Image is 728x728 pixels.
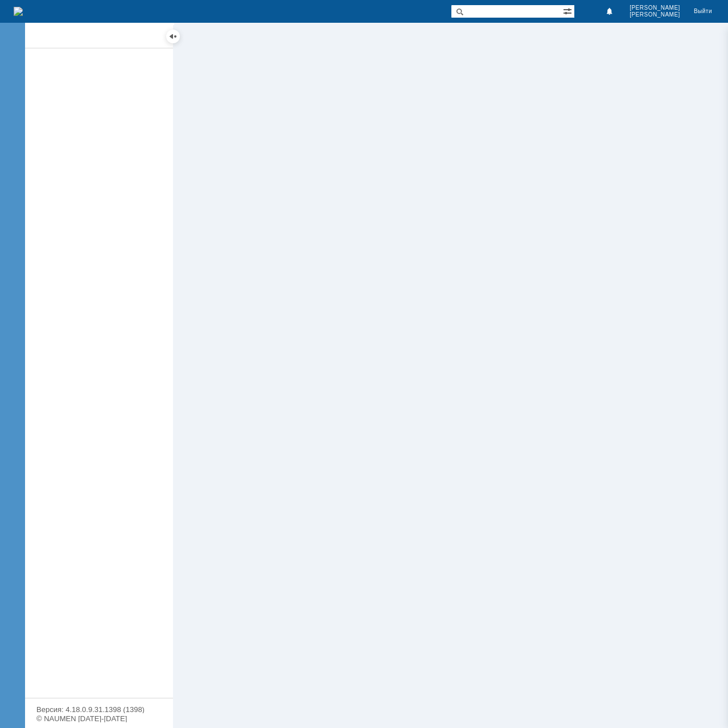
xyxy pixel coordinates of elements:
span: [PERSON_NAME] [630,5,680,11]
div: Версия: 4.18.0.9.31.1398 (1398) [36,706,162,713]
img: logo [14,7,23,16]
a: Перейти на домашнюю страницу [14,7,23,16]
div: Скрыть меню [166,30,180,43]
span: Расширенный поиск [563,5,574,16]
div: © NAUMEN [DATE]-[DATE] [36,715,162,722]
span: [PERSON_NAME] [630,11,680,18]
